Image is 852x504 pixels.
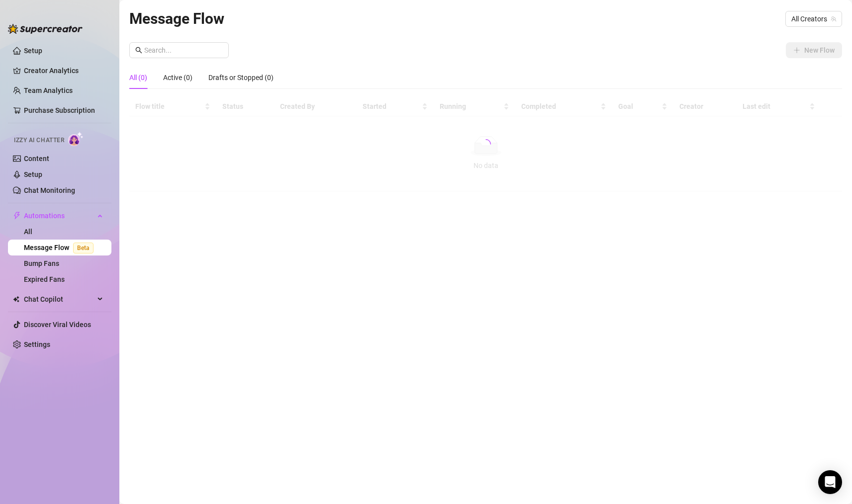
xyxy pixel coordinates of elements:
img: Chat Copilot [13,296,19,303]
span: Beta [73,243,94,253]
span: Izzy AI Chatter [14,136,64,145]
a: Content [24,155,49,163]
span: Automations [24,208,95,224]
article: Message Flow [129,7,224,30]
a: Message FlowBeta [24,244,97,252]
a: Bump Fans [24,259,59,267]
span: Chat Copilot [24,291,95,307]
span: team [831,16,837,22]
div: Open Intercom Messenger [818,470,842,494]
input: Search... [144,45,223,56]
span: loading [479,137,492,151]
a: All [24,228,32,236]
a: Settings [24,340,50,348]
span: search [135,47,142,54]
a: Discover Viral Videos [24,321,91,329]
button: New Flow [786,42,842,58]
div: Drafts or Stopped (0) [208,72,274,83]
a: Team Analytics [24,86,73,94]
div: Active (0) [163,72,192,83]
a: Setup [24,170,42,178]
img: logo-BBDzfeDw.svg [8,24,83,34]
img: AI Chatter [68,132,84,146]
div: All (0) [129,72,147,83]
span: thunderbolt [13,212,21,220]
a: Purchase Subscription [24,102,103,118]
a: Expired Fans [24,275,65,283]
a: Setup [24,47,42,55]
span: All Creators [791,11,836,26]
a: Chat Monitoring [24,186,75,194]
a: Creator Analytics [24,63,103,79]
